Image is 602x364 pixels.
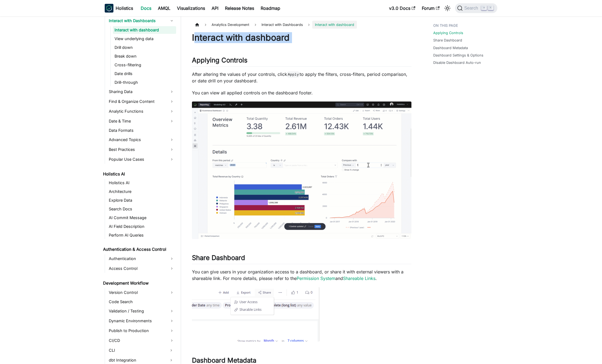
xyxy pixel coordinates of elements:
[107,179,176,187] a: Holistics AI
[113,44,176,51] a: Drill down
[222,4,257,13] a: Release Notes
[174,4,208,13] a: Visualizations
[107,307,176,315] a: Validation / Testing
[343,276,375,281] a: Shareable Links
[386,4,419,13] a: v3.0 Docs
[107,288,176,297] a: Version Control
[113,26,176,34] a: Interact with dashboard
[99,16,181,364] nav: Docs sidebar
[433,53,483,58] a: Dashboard Settings & Options
[107,127,176,134] a: Data Formats
[208,4,222,13] a: API
[107,231,176,239] a: Perform AI Queries
[137,4,155,13] a: Docs
[107,326,176,335] a: Publish to Production
[107,87,176,96] a: Sharing Data
[455,3,497,13] button: Search (Command+K)
[443,4,452,13] button: Switch between dark and light mode (currently light mode)
[107,346,166,355] a: CLI
[433,30,463,35] a: Applying Controls
[192,89,411,96] p: You can view all applied controls on the dashboard footer.
[419,4,443,13] a: Forum
[433,45,468,50] a: Dashboard Metadata
[433,60,481,65] a: Disable Dashboard Auto-run
[155,4,174,13] a: AMQL
[463,6,481,11] span: Search
[107,135,176,144] a: Advanced Topics
[107,298,176,306] a: Code Search
[192,21,202,29] a: Home page
[107,107,176,116] a: Analytic Functions
[107,336,176,345] a: CI/CD
[433,38,462,43] a: Share Dashboard
[107,317,176,325] a: Dynamic Environments
[116,5,133,11] b: Holistics
[107,188,176,195] a: Architecture
[312,21,357,29] span: Interact with dashboard
[105,4,113,13] img: Holistics
[113,35,176,43] a: View underlying data
[101,279,176,287] a: Development Workflow
[259,21,306,29] span: Interact with Dashboards
[192,268,411,282] p: You can give users in your organization access to a dashboard, or share it with external viewers ...
[107,117,176,126] a: Date & Time
[192,254,411,264] h2: Share Dashboard
[488,5,493,10] kbd: K
[107,155,176,164] a: Popular Use Cases
[101,170,176,178] a: Holistics AI
[192,21,411,29] nav: Breadcrumbs
[481,5,487,10] kbd: ⌘
[107,214,176,222] a: AI Commit Message
[105,4,133,13] a: HolisticsHolistics
[297,276,335,281] a: Permission System
[107,97,176,106] a: Find & Organize Content
[101,246,176,253] a: Authentication & Access Control
[287,72,300,77] code: Apply
[166,346,176,355] button: Expand sidebar category 'CLI'
[113,61,176,69] a: Cross-filtering
[113,79,176,86] a: Drill-through
[107,223,176,230] a: AI Field Description
[113,70,176,77] a: Date drills
[209,21,252,29] span: Analytics Development
[192,32,411,43] h1: Interact with dashboard
[107,264,176,273] a: Access Control
[107,196,176,204] a: Explore Data
[192,71,411,84] p: After altering the values of your controls, click to apply the filters, cross-filters, period com...
[107,254,176,263] a: Authentication
[257,4,284,13] a: Roadmap
[192,56,411,67] h2: Applying Controls
[107,145,176,154] a: Best Practices
[107,205,176,213] a: Search Docs
[107,16,176,25] a: Interact with Dashboards
[113,52,176,60] a: Break down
